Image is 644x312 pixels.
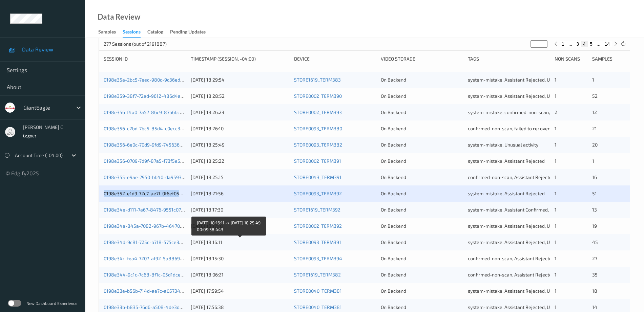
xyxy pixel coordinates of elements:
div: Tags [468,55,550,62]
span: system-mistake, Unusual activity [468,142,538,148]
a: STORE0093_TERM391 [294,239,341,245]
a: 0198e35a-2bc5-7eec-980c-9c36ed7ef1ef [104,77,193,83]
span: 21 [592,126,597,131]
div: On Backend [381,125,463,132]
a: 0198e34d-9c81-725c-b718-575ce32bbc26 [104,239,195,245]
div: Non Scans [555,55,587,62]
span: 1 [555,239,557,245]
div: Device [294,55,376,62]
div: [DATE] 18:16:11 [191,239,289,246]
div: On Backend [381,76,463,83]
a: Catalog [147,27,170,37]
span: 1 [555,191,557,196]
a: 0198e34c-fea4-7207-af92-5a88698c55de [104,255,196,261]
span: 20 [592,142,598,148]
div: On Backend [381,255,463,262]
div: [DATE] 18:25:15 [191,174,289,181]
a: 0198e356-6e0c-70d9-9fd9-7456362a6602 [104,142,196,148]
a: STORE0040_TERM381 [294,288,342,294]
span: confirmed-non-scan, Assistant Rejected, product recovered, recovered product [468,174,639,180]
div: Timestamp (Session, -04:00) [191,55,289,62]
a: Pending Updates [170,27,212,37]
div: On Backend [381,206,463,213]
a: STORE1619_TERM392 [294,207,340,213]
span: 1 [555,288,557,294]
span: system-mistake, Assistant Confirmed, Unusual activity [468,207,584,213]
p: 277 Sessions (out of 2191887) [104,41,167,47]
span: 19 [592,223,597,229]
div: On Backend [381,190,463,197]
div: Catalog [147,28,163,37]
a: 0198e33b-b835-76d6-a508-4de3d5142e40 [104,304,199,310]
a: 0198e356-0709-7d9f-87a5-f73f5e5efe4f [104,158,192,164]
a: STORE0093_TERM382 [294,142,342,148]
div: Samples [98,28,116,37]
div: [DATE] 18:26:10 [191,125,289,132]
a: STORE1619_TERM382 [294,272,341,277]
span: 14 [592,304,597,310]
a: 0198e34e-845a-7082-967b-4647002f9cc7 [104,223,197,229]
a: STORE0002_TERM392 [294,223,342,229]
span: 1 [555,77,557,83]
button: 5 [588,41,595,47]
div: [DATE] 18:17:30 [191,206,289,213]
div: [DATE] 18:25:49 [191,141,289,148]
span: 1 [555,223,557,229]
span: 1 [592,158,594,164]
span: system-mistake, Assistant Rejected, Unusual activity [468,93,581,99]
div: [DATE] 18:28:52 [191,93,289,99]
button: ... [566,41,575,47]
div: [DATE] 18:17:10 [191,223,289,229]
span: system-mistake, Assistant Rejected, Unusual activity [468,239,581,245]
span: 1 [555,126,557,131]
a: 0198e356-f4a0-7a57-86c9-87b6bcc1692a [104,109,195,115]
div: [DATE] 18:26:23 [191,109,289,116]
span: 1 [592,77,594,83]
span: confirmed-non-scan, failed to recover [468,126,550,131]
div: On Backend [381,93,463,99]
a: STORE0093_TERM380 [294,126,342,131]
div: Samples [592,55,625,62]
a: STORE0093_TERM392 [294,191,342,196]
div: On Backend [381,158,463,164]
span: 52 [592,93,598,99]
span: 13 [592,207,597,213]
button: 14 [602,41,612,47]
span: 1 [555,142,557,148]
span: system-mistake, Assistant Rejected, Unusual activity [468,288,581,294]
span: 51 [592,191,597,196]
div: Session ID [104,55,186,62]
span: system-mistake, Assistant Rejected, Unusual activity [468,77,581,83]
span: 35 [592,272,598,277]
a: STORE0002_TERM390 [294,93,342,99]
a: STORE0043_TERM391 [294,174,341,180]
span: 18 [592,288,597,294]
span: confirmed-non-scan, Assistant Rejected, failed to recover [468,272,592,277]
span: system-mistake, Assistant Rejected, Unusual activity [468,304,581,310]
span: confirmed-non-scan, Assistant Rejected, product recovered, recovered product [468,255,639,261]
span: 1 [555,174,557,180]
div: [DATE] 18:21:56 [191,190,289,197]
span: system-mistake, Assistant Rejected, Unusual activity [468,223,581,229]
a: STORE0040_TERM381 [294,304,342,310]
a: 0198e355-e9ae-7950-bb40-da9593a5db2f [104,174,197,180]
span: 1 [555,304,557,310]
span: 1 [555,207,557,213]
button: ... [595,41,603,47]
span: system-mistake, Assistant Rejected [468,158,545,164]
a: 0198e344-9c1c-7c68-8f1c-05d1dce09dc2 [104,272,194,277]
button: 3 [574,41,581,47]
div: [DATE] 17:56:38 [191,304,289,311]
div: [DATE] 18:29:54 [191,76,289,83]
span: system-mistake, Assistant Rejected [468,191,545,196]
span: 1 [555,255,557,261]
span: 1 [555,272,557,277]
span: 45 [592,239,598,245]
button: 1 [560,41,566,47]
div: Data Review [98,14,140,20]
div: Video Storage [381,55,463,62]
div: On Backend [381,288,463,294]
span: 16 [592,174,597,180]
div: [DATE] 18:25:22 [191,158,289,164]
div: [DATE] 18:15:30 [191,255,289,262]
